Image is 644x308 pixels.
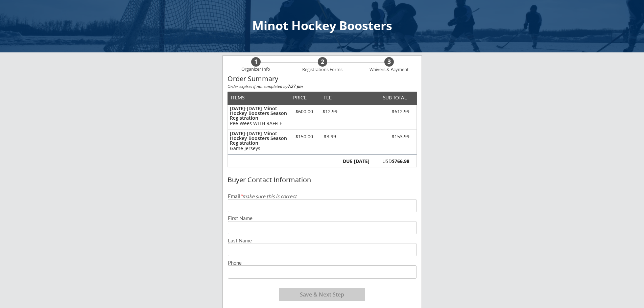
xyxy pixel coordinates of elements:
[288,84,303,89] strong: 7:27 pm
[384,58,394,66] div: 3
[228,85,417,89] div: Order expires if not completed by
[366,67,412,72] div: Waivers & Payment
[251,58,261,66] div: 1
[319,134,341,139] div: $3.99
[373,159,409,164] div: USD
[240,193,297,199] em: make sure this is correct
[392,158,409,164] strong: $766.98
[228,238,416,243] div: Last Name
[290,95,310,100] div: PRICE
[230,106,287,120] div: [DATE]-[DATE] Minot Hockey Boosters Season Registration
[228,75,417,82] div: Order Summary
[319,95,336,100] div: FEE
[7,20,637,32] div: Minot Hockey Boosters
[230,121,287,126] div: Pee-Wees WITH RAFFLE
[341,159,369,164] div: DUE [DATE]
[290,134,319,139] div: $150.00
[318,58,327,66] div: 2
[299,67,346,72] div: Registrations Forms
[228,216,416,221] div: First Name
[228,176,417,184] div: Buyer Contact Information
[380,95,407,100] div: SUB TOTAL
[237,67,275,72] div: Organizer Info
[279,288,365,301] button: Save & Next Step
[371,134,409,139] div: $153.99
[228,194,416,199] div: Email
[319,109,341,114] div: $12.99
[290,109,319,114] div: $600.00
[230,146,287,151] div: Game Jerseys
[371,109,409,114] div: $612.99
[228,260,416,265] div: Phone
[230,131,287,145] div: [DATE]-[DATE] Minot Hockey Boosters Season Registration
[231,95,255,100] div: ITEMS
